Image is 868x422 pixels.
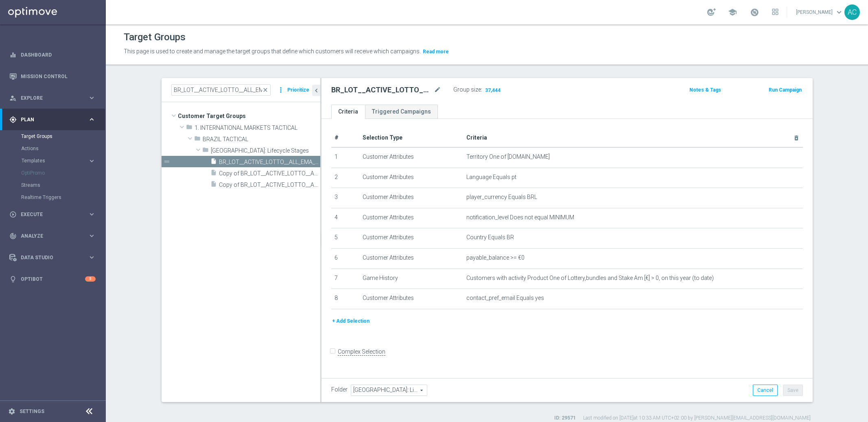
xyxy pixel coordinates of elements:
td: 8 [331,289,360,309]
td: Customer Attributes [359,248,463,269]
i: insert_drive_file [210,181,217,190]
button: Prioritize [286,85,310,96]
i: keyboard_arrow_right [88,116,96,123]
td: Customer Attributes [359,208,463,228]
i: settings [8,408,15,415]
span: 1. INTERNATIONAL MARKETS TACTICAL [195,125,320,131]
td: Customer Attributes [359,289,463,309]
button: chevron_left [312,85,320,96]
td: Customer Attributes [359,147,463,168]
span: Execute [21,212,88,217]
span: Country Equals BR [466,234,514,241]
a: Streams [21,182,85,188]
label: Group size [453,86,481,93]
td: Customer Attributes [359,228,463,249]
span: Explore [21,96,88,101]
label: Last modified on [DATE] at 10:33 AM UTC+02:00 by [PERSON_NAME][EMAIL_ADDRESS][DOMAIN_NAME] [583,415,811,422]
th: # [331,129,360,147]
button: Mission Control [9,73,96,80]
i: keyboard_arrow_right [88,157,96,165]
i: chevron_left [313,87,320,94]
td: 5 [331,228,360,249]
button: person_search Explore keyboard_arrow_right [9,95,96,101]
i: equalizer [9,51,17,59]
label: : [481,86,482,93]
div: Execute [9,211,88,218]
a: Criteria [331,105,365,119]
button: gps_fixed Plan keyboard_arrow_right [9,116,96,123]
button: + Add Selection [331,317,370,326]
td: 4 [331,208,360,228]
td: 7 [331,269,360,289]
h2: BR_LOT__ACTIVE_LOTTO__ALL_EMA_TAC_LT_TG [331,85,432,95]
span: This page is used to create and manage the target groups that define which customers will receive... [124,48,421,55]
button: Save [783,385,803,396]
span: Criteria [466,134,487,141]
i: insert_drive_file [210,158,217,167]
button: track_changes Analyze keyboard_arrow_right [9,233,96,239]
div: Dashboard [9,44,96,66]
td: 1 [331,147,360,168]
i: gps_fixed [9,116,17,123]
div: Optibot [9,268,96,290]
button: equalizer Dashboard [9,52,96,58]
button: play_circle_outline Execute keyboard_arrow_right [9,211,96,218]
div: Mission Control [9,66,96,87]
span: Territory One of [DOMAIN_NAME] [466,153,550,160]
button: Cancel [753,385,778,396]
span: BRAZIL: Lifecycle Stages [211,147,320,154]
div: OptiPromo [21,167,105,179]
i: track_changes [9,232,17,240]
button: Run Campaign [768,85,802,94]
a: Dashboard [21,44,96,66]
td: 6 [331,248,360,269]
span: close [262,87,269,93]
div: Analyze [9,232,88,240]
td: 2 [331,168,360,188]
div: 5 [85,276,96,282]
span: Data Studio [21,255,88,260]
i: folder [202,146,209,156]
span: Customers with activity Product One of Lottery,bundles and Stake Am [€] > 0, on this year (to date) [466,275,714,282]
div: Streams [21,179,105,191]
button: Data Studio keyboard_arrow_right [9,254,96,261]
a: Triggered Campaigns [365,105,438,119]
span: BRAZIL TACTICAL [203,136,320,143]
i: person_search [9,94,17,102]
button: lightbulb Optibot 5 [9,276,96,282]
button: Notes & Tags [689,85,722,94]
a: [PERSON_NAME]keyboard_arrow_down [795,6,844,18]
span: Language Equals pt [466,174,516,181]
div: Explore [9,94,88,102]
span: notification_level Does not equal MINIMUM [466,214,574,221]
span: contact_pref_email Equals yes [466,295,544,302]
span: BR_LOT__ACTIVE_LOTTO__ALL_EMA_TAC_LT_TG [219,159,320,166]
label: ID: 29571 [554,415,576,422]
a: Realtime Triggers [21,194,85,201]
th: Selection Type [359,129,463,147]
div: Data Studio [9,254,88,261]
i: keyboard_arrow_right [88,94,96,102]
i: folder [194,135,201,144]
label: Complex Selection [338,348,385,356]
i: keyboard_arrow_right [88,210,96,218]
span: school [728,8,737,17]
span: Copy of BR_LOT__ACTIVE_LOTTO__ALL_EMA_TAC_LT_TG (1) [219,181,320,188]
span: player_currency Equals BRL [466,194,537,201]
button: Templates keyboard_arrow_right [21,157,96,164]
td: Customer Attributes [359,168,463,188]
td: Customer Attributes [359,188,463,208]
div: Templates [22,158,88,163]
i: folder [186,124,192,133]
span: keyboard_arrow_down [835,8,844,17]
div: AC [844,4,860,20]
div: Realtime Triggers [21,191,105,203]
span: Analyze [21,234,88,238]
